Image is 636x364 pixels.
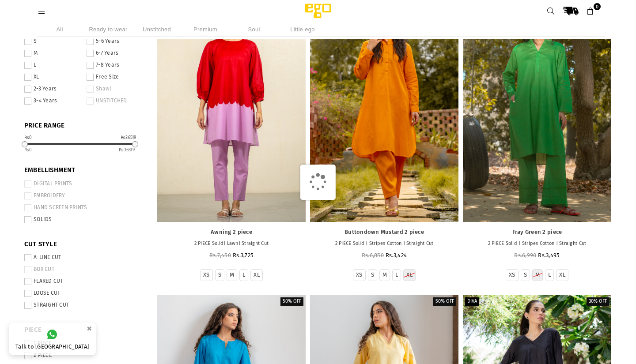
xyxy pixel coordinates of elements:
[467,229,607,236] a: Fray Green 2 piece
[514,252,536,259] span: Rs.6,990
[587,297,609,306] label: 30% off
[24,74,81,81] label: XL
[467,240,607,248] p: 2 PIECE Solid | Stripes Cotton | Straight Cut
[24,86,81,93] label: 2-3 Years
[119,147,135,153] ins: 36519
[465,297,479,306] label: Diva
[242,271,245,279] label: L
[24,266,144,273] label: BOX CUT
[233,252,254,259] span: Rs.3,725
[24,98,81,105] label: 3-4 Years
[24,240,144,249] span: CUT STYLE
[280,297,303,306] label: 50% off
[314,229,454,236] a: Buttondown Mustard 2 piece
[24,50,81,57] label: M
[254,271,260,279] label: XL
[386,252,407,259] span: Rs.3,424
[543,3,559,19] a: Search
[218,271,221,279] label: S
[230,271,234,279] label: M
[38,22,82,37] li: All
[24,216,144,223] label: SOLIDS
[535,271,540,279] label: M
[87,98,144,105] label: UNSTITCHED
[24,147,32,153] ins: 0
[121,135,136,140] div: ₨36519
[559,271,565,279] label: XL
[209,252,231,259] span: Rs.7,450
[9,323,96,355] a: Talk to [GEOGRAPHIC_DATA]
[24,62,81,69] label: L
[433,297,456,306] label: 50% off
[183,22,227,37] li: Premium
[371,271,374,279] label: S
[87,86,144,93] label: Shawl
[406,271,413,279] label: XL
[162,229,301,236] a: Awning 2 piece
[395,271,398,279] label: L
[382,271,387,279] label: M
[84,321,95,336] button: ×
[280,22,325,37] li: Little ego
[87,74,144,81] label: Free Size
[24,302,144,309] label: STRAIGHT CUT
[280,2,356,20] img: Ego
[24,38,81,45] label: S
[24,121,144,130] span: PRICE RANGE
[24,254,144,261] label: A-LINE CUT
[135,22,179,37] li: Unstitched
[24,180,144,188] label: DIGITAL PRINTS
[34,8,49,14] a: Menu
[232,22,276,37] li: Soul
[356,271,363,279] label: XS
[314,240,454,248] p: 2 PIECE Solid | Stripes Cotton | Straight Cut
[24,278,144,285] label: FLARED CUT
[86,22,130,37] li: Ready to wear
[24,192,144,199] label: EMBROIDERY
[362,252,384,259] span: Rs.6,850
[509,271,515,279] label: XS
[87,62,144,69] label: 7-8 Years
[24,352,144,359] label: 2 PIECE
[87,50,144,57] label: 6-7 Years
[162,240,301,248] p: 2 PIECE Solid| Lawn| Straight Cut
[583,3,598,19] a: 0
[24,290,144,297] label: LOOSE CUT
[548,271,551,279] label: L
[203,271,210,279] label: XS
[524,271,527,279] label: S
[24,204,144,211] label: HAND SCREEN PRINTS
[538,252,560,259] span: Rs.3,495
[24,135,32,140] div: ₨0
[24,166,144,175] span: EMBELLISHMENT
[594,3,601,10] span: 0
[87,38,144,45] label: 5-6 Years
